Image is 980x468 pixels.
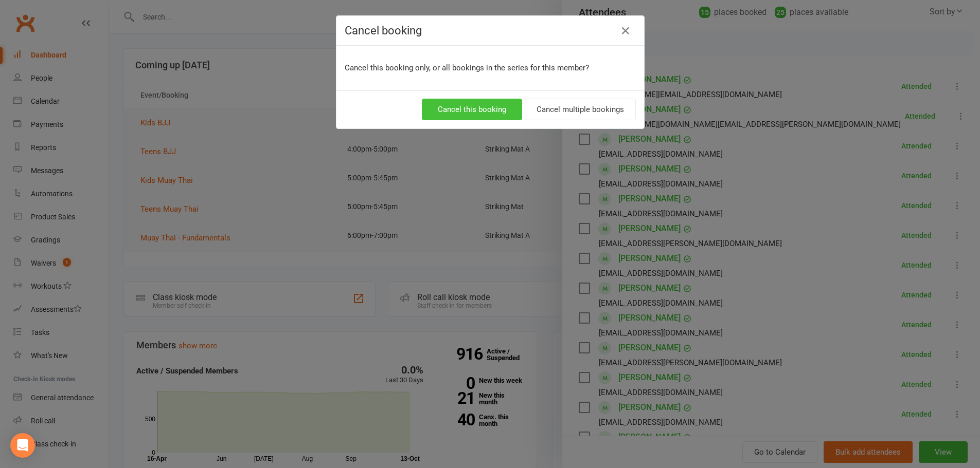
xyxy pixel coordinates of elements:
h4: Cancel booking [345,24,636,37]
div: Open Intercom Messenger [10,433,35,458]
button: Close [617,23,634,39]
p: Cancel this booking only, or all bookings in the series for this member? [345,62,636,74]
button: Cancel multiple bookings [525,99,636,120]
button: Cancel this booking [422,99,522,120]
